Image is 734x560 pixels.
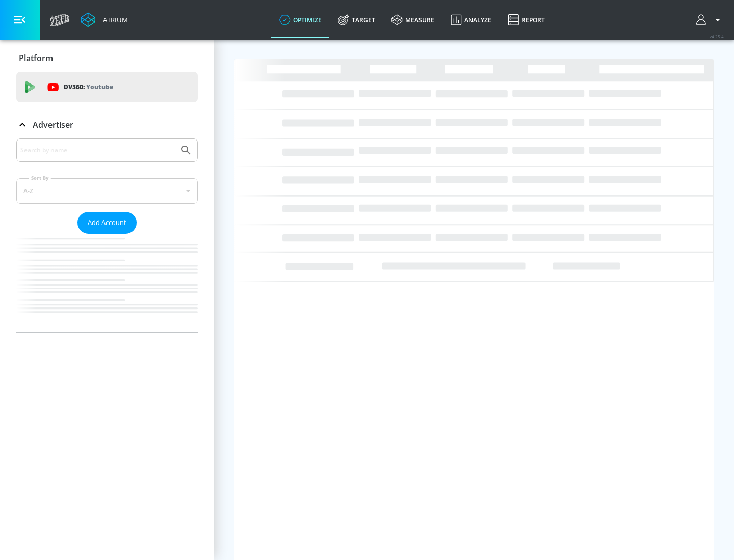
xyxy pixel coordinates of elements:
button: Add Account [77,212,137,234]
a: Atrium [81,12,128,27]
p: DV360: [64,81,113,93]
div: Platform [16,44,198,72]
input: Search by name [20,144,175,157]
div: A-Z [16,178,198,204]
p: Platform [19,52,53,64]
a: Target [330,2,383,38]
span: v 4.25.4 [710,34,724,39]
div: Advertiser [16,138,198,332]
p: Youtube [86,81,113,92]
a: measure [383,2,442,38]
span: Add Account [88,217,126,229]
nav: list of Advertiser [16,234,198,332]
label: Sort By [29,175,51,181]
a: Report [500,2,553,38]
a: Analyze [442,2,500,38]
div: Atrium [99,15,128,24]
div: Advertiser [16,110,198,139]
div: DV360: Youtube [16,72,198,102]
p: Advertiser [33,119,73,130]
a: optimize [271,2,330,38]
